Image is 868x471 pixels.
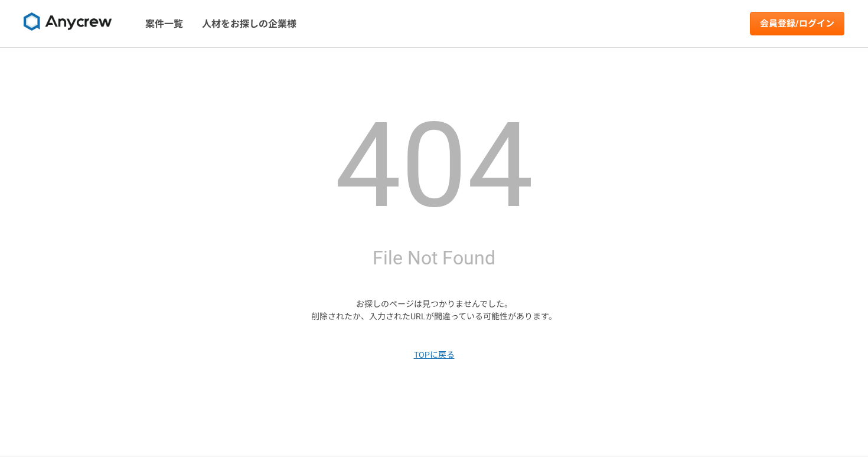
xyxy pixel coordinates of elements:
[335,107,533,225] h1: 404
[373,244,495,272] h2: File Not Found
[750,12,844,35] a: 会員登録/ログイン
[414,349,455,361] a: TOPに戻る
[311,298,557,323] p: お探しのページは見つかりませんでした。 削除されたか、入力されたURLが間違っている可能性があります。
[24,12,112,31] img: 8DqYSo04kwAAAAASUVORK5CYII=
